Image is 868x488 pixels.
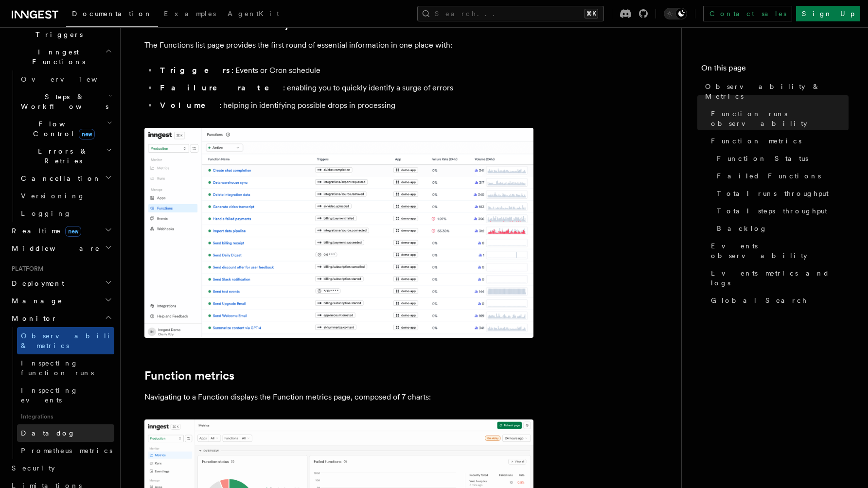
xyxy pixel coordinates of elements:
a: Function Status [713,150,849,167]
a: Inspecting function runs [17,354,114,382]
a: Overview [17,70,114,88]
li: : helping in identifying possible drops in processing [157,99,533,112]
a: Events metrics and logs [707,264,849,292]
span: Global Search [711,296,807,305]
span: Examples [164,10,216,17]
span: Observability & metrics [21,332,121,349]
a: Prometheus metrics [17,442,114,459]
span: Integrations [17,409,114,424]
span: Inspecting function runs [21,359,94,377]
a: Function metrics [144,369,234,383]
span: Manage [8,296,63,306]
a: Security [8,459,114,477]
span: Function runs observability [711,109,849,128]
span: Events observability [711,241,849,261]
span: Events & Triggers [8,20,106,39]
kbd: ⌘K [585,9,598,18]
span: Inspecting events [21,386,78,404]
span: Security [12,464,55,472]
span: Middleware [8,244,100,253]
strong: Volume [160,101,219,110]
button: Realtimenew [8,222,114,240]
a: Global Search [707,292,849,309]
span: Prometheus metrics [21,447,112,454]
h4: On this page [701,62,849,78]
a: Observability & metrics [17,327,114,354]
button: Deployment [8,275,114,292]
a: Versioning [17,187,114,205]
p: The Functions list page provides the first round of essential information in one place with: [144,38,533,52]
button: Toggle dark mode [664,8,687,19]
a: Datadog [17,424,114,442]
p: Navigating to a Function displays the Function metrics page, composed of 7 charts: [144,390,533,404]
span: Failed Functions [717,171,821,181]
button: Search...⌘K [417,6,604,21]
button: Flow Controlnew [17,115,114,142]
span: Total runs throughput [717,189,829,198]
span: AgentKit [228,10,279,17]
span: Monitor [8,314,57,323]
span: Events metrics and logs [711,268,849,288]
span: Total steps throughput [717,206,827,216]
button: Inngest Functions [8,43,114,70]
a: Examples [158,3,222,26]
span: Deployment [8,279,64,288]
a: Total steps throughput [713,202,849,220]
button: Monitor [8,310,114,327]
a: Failed Functions [713,167,849,185]
span: Inngest Functions [8,47,105,67]
button: Steps & Workflows [17,88,114,115]
li: : enabling you to quickly identify a surge of errors [157,81,533,95]
span: Platform [8,265,44,273]
span: Realtime [8,226,81,236]
a: Function metrics [707,132,849,150]
img: The Functions list page lists all available Functions with essential information such as associat... [144,128,533,338]
span: Datadog [21,429,75,437]
span: new [65,226,81,237]
span: Documentation [72,10,152,17]
span: Overview [21,75,121,83]
span: Steps & Workflows [17,92,108,111]
button: Events & Triggers [8,16,114,43]
button: Errors & Retries [17,142,114,170]
span: new [79,129,95,139]
button: Middleware [8,240,114,257]
span: Cancellation [17,174,101,183]
a: Documentation [66,3,158,27]
li: : Events or Cron schedule [157,64,533,77]
span: Function metrics [711,136,801,146]
a: Backlog [713,220,849,237]
div: Monitor [8,327,114,459]
span: Logging [21,209,71,217]
strong: Failure rate [160,83,283,92]
a: AgentKit [222,3,285,26]
span: Versioning [21,192,85,200]
a: Logging [17,205,114,222]
a: Inspecting events [17,382,114,409]
strong: Triggers [160,66,231,75]
button: Cancellation [17,170,114,187]
a: Function runs observability [707,105,849,132]
span: Flow Control [17,119,107,139]
a: Observability & Metrics [701,78,849,105]
button: Manage [8,292,114,310]
a: Events observability [707,237,849,264]
a: Contact sales [703,6,792,21]
a: Total runs throughput [713,185,849,202]
span: Observability & Metrics [705,82,849,101]
span: Backlog [717,224,767,233]
span: Errors & Retries [17,146,106,166]
a: Sign Up [796,6,860,21]
span: Function Status [717,154,808,163]
div: Inngest Functions [8,70,114,222]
